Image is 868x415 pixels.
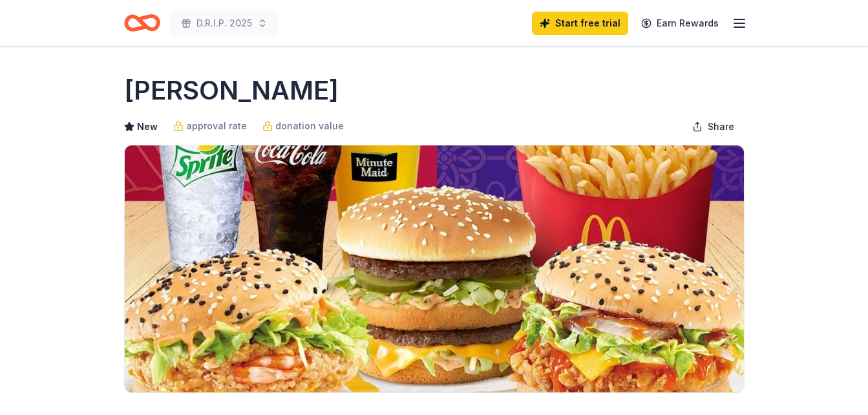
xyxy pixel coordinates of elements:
[125,145,744,392] img: Image for McDonald's
[532,12,628,35] a: Start free trial
[633,12,726,35] a: Earn Rewards
[171,10,278,36] button: D.R.I.P. 2025
[124,72,339,109] h1: [PERSON_NAME]
[275,118,344,134] span: donation value
[124,8,160,38] a: Home
[196,16,252,31] span: D.R.I.P. 2025
[186,118,247,134] span: approval rate
[262,118,344,134] a: donation value
[173,118,247,134] a: approval rate
[708,119,734,134] span: Share
[137,119,158,134] span: New
[682,114,745,140] button: Share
